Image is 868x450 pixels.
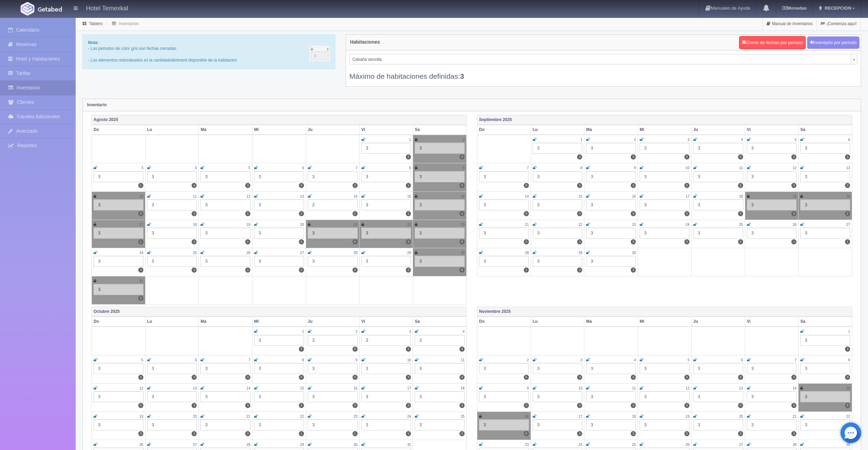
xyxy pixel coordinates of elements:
[800,391,850,402] div: 3
[763,17,816,31] a: Manual de Inventarios
[684,403,690,408] label: 3
[845,211,850,216] label: 2
[747,228,797,239] div: 3
[738,403,743,408] label: 3
[845,347,850,352] label: 3
[200,419,250,430] div: 3
[361,199,411,210] div: 3
[141,166,143,170] small: 3
[524,267,529,273] label: 1
[684,431,690,436] label: 3
[479,199,529,210] div: 3
[687,138,690,142] small: 3
[359,125,413,135] th: Vi
[791,239,796,244] label: 1
[791,431,796,436] label: 3
[738,431,743,436] label: 3
[94,391,143,402] div: 3
[638,125,692,135] th: Mi
[254,199,304,210] div: 3
[586,228,636,239] div: 3
[352,239,358,244] label: 0
[586,171,636,182] div: 3
[406,375,411,380] label: 3
[800,143,850,154] div: 3
[791,211,796,216] label: 2
[86,3,128,12] h4: Hotel Temexkal
[747,171,797,182] div: 3
[415,199,465,210] div: 3
[245,267,250,273] label: 3
[407,195,411,198] small: 15
[193,223,197,227] small: 18
[693,171,743,182] div: 3
[192,267,197,273] label: 3
[738,211,743,216] label: 3
[254,419,304,430] div: 3
[406,431,411,436] label: 1
[525,223,529,227] small: 21
[459,183,465,188] label: 0
[640,391,690,402] div: 3
[252,125,306,135] th: Mi
[138,403,143,408] label: 3
[361,391,411,402] div: 3
[406,154,411,160] label: 3
[479,419,529,430] div: 3
[845,239,850,244] label: 1
[354,223,357,227] small: 21
[195,166,197,170] small: 4
[147,256,197,267] div: 3
[693,143,743,154] div: 3
[361,143,411,154] div: 3
[739,166,743,170] small: 11
[94,363,143,374] div: 3
[586,391,636,402] div: 3
[350,40,380,45] h4: Habitaciones
[352,54,848,65] span: Cabaña sencilla
[299,347,304,352] label: 3
[119,21,139,26] a: Inventarios
[577,403,582,408] label: 3
[738,239,743,244] label: 3
[479,363,529,374] div: 3
[145,125,199,135] th: Lu
[200,391,250,402] div: 3
[308,419,358,430] div: 3
[300,223,304,227] small: 20
[684,211,690,216] label: 3
[310,46,330,61] img: cutoff.png
[533,363,583,374] div: 3
[578,223,582,227] small: 22
[533,419,583,430] div: 3
[479,228,529,239] div: 3
[533,171,583,182] div: 3
[147,228,197,239] div: 3
[308,228,358,239] div: 3
[192,403,197,408] label: 3
[586,143,636,154] div: 3
[352,267,358,273] label: 3
[247,195,250,198] small: 12
[640,171,690,182] div: 3
[415,228,465,239] div: 3
[631,239,636,244] label: 3
[631,431,636,436] label: 3
[409,166,411,170] small: 8
[459,431,465,436] label: 3
[795,138,797,142] small: 5
[459,375,465,380] label: 3
[349,64,857,81] div: Máximo de habitaciones definidas:
[845,183,850,188] label: 3
[192,183,197,188] label: 3
[524,211,529,216] label: 3
[747,391,797,402] div: 3
[138,431,143,436] label: 3
[738,154,743,160] label: 3
[352,431,358,436] label: 1
[791,183,796,188] label: 3
[361,228,411,239] div: 3
[632,195,636,198] small: 16
[531,125,584,135] th: Lu
[586,199,636,210] div: 3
